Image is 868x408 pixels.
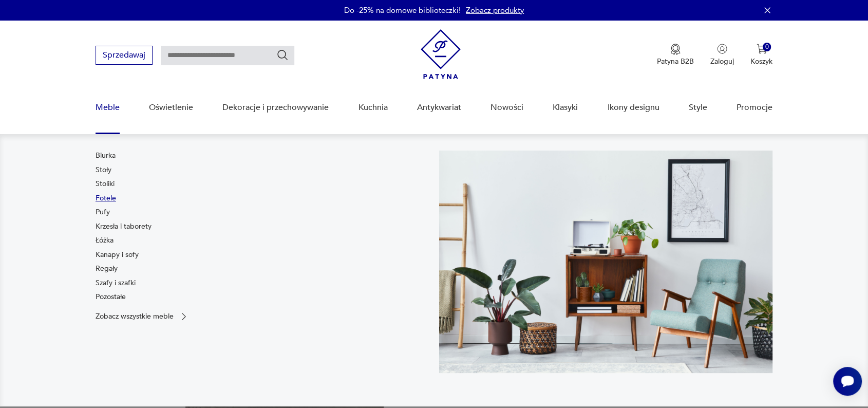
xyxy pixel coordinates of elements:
img: Patyna - sklep z meblami i dekoracjami vintage [421,29,461,79]
a: Ikona medaluPatyna B2B [657,44,694,66]
p: Koszyk [750,57,772,66]
a: Klasyki [553,88,578,127]
a: Style [689,88,707,127]
p: Do -25% na domowe biblioteczki! [344,5,461,15]
a: Regały [96,264,118,274]
a: Ikony designu [608,88,659,127]
a: Antykwariat [417,88,461,127]
a: Sprzedawaj [96,52,153,60]
iframe: Smartsupp widget button [833,367,862,396]
a: Łóżka [96,235,114,246]
p: Patyna B2B [657,57,694,66]
a: Zobacz wszystkie meble [96,311,189,322]
a: Dekoracje i przechowywanie [222,88,329,127]
a: Stoliki [96,179,115,189]
img: Ikonka użytkownika [717,44,727,54]
img: Ikona koszyka [757,44,767,54]
a: Pufy [96,207,110,217]
a: Zobacz produkty [466,5,524,15]
img: Ikona medalu [670,44,681,55]
div: 0 [763,43,771,51]
a: Fotele [96,193,116,203]
a: Nowości [490,88,523,127]
img: 969d9116629659dbb0bd4e745da535dc.jpg [439,151,772,373]
button: Szukaj [276,49,289,61]
a: Oświetlenie [149,88,193,127]
a: Krzesła i taborety [96,221,152,232]
button: Zaloguj [710,44,734,66]
a: Szafy i szafki [96,278,136,288]
a: Pozostałe [96,292,126,302]
p: Zobacz wszystkie meble [96,313,174,320]
a: Kanapy i sofy [96,250,139,260]
button: Sprzedawaj [96,46,153,65]
button: Patyna B2B [657,44,694,66]
p: Zaloguj [710,57,734,66]
a: Stoły [96,165,111,175]
a: Biurka [96,151,116,161]
a: Kuchnia [358,88,388,127]
a: Promocje [737,88,772,127]
a: Meble [96,88,120,127]
button: 0Koszyk [750,44,772,66]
